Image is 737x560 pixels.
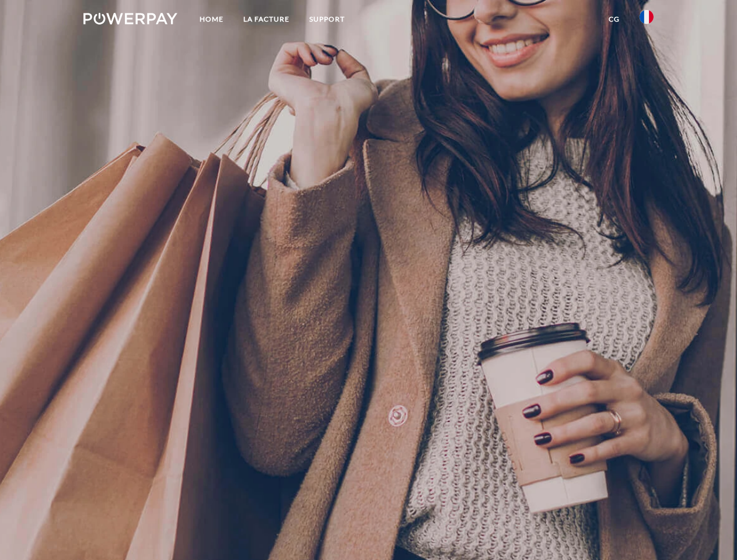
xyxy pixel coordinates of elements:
[233,9,299,30] a: LA FACTURE
[299,9,355,30] a: Support
[640,10,654,24] img: fr
[83,13,177,24] img: logo-powerpay-white.svg
[190,9,233,30] a: Home
[599,9,630,30] a: CG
